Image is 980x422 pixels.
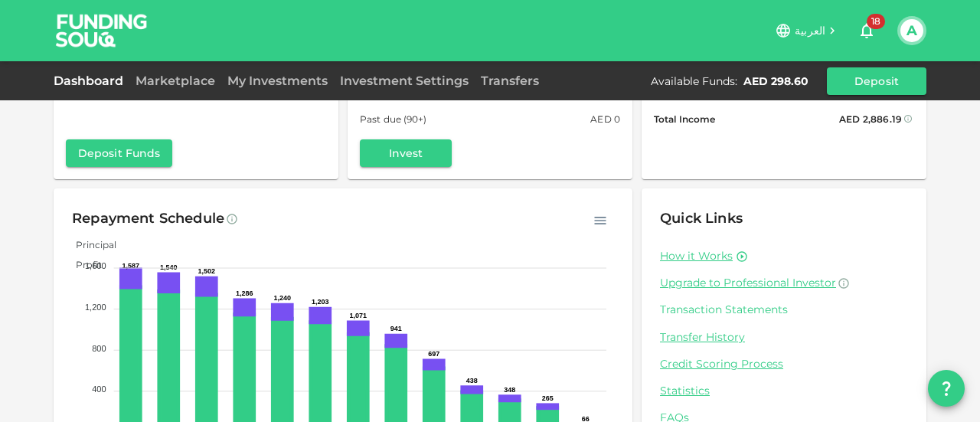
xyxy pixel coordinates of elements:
[660,384,908,398] a: Statistics
[92,344,106,353] tspan: 800
[660,330,908,345] a: Transfer History
[54,74,129,88] a: Dashboard
[660,303,908,317] a: Transaction Statements
[660,357,908,371] a: Credit Scoring Process
[660,210,743,227] span: Quick Links
[590,111,620,127] div: AED 0
[867,14,885,29] span: 18
[334,74,475,88] a: Investment Settings
[795,24,825,38] span: العربية
[928,370,965,407] button: question
[743,74,808,89] div: AED 298.60
[360,139,452,167] button: Invest
[66,139,172,167] button: Deposit Funds
[64,239,116,250] span: Principal
[651,74,737,89] div: Available Funds :
[839,111,902,127] div: AED 2,886.19
[827,67,926,95] button: Deposit
[85,261,106,270] tspan: 1,600
[85,303,106,312] tspan: 1,200
[654,111,715,127] span: Total Income
[64,259,102,270] span: Profit
[221,74,334,88] a: My Investments
[900,19,923,42] button: A
[475,74,545,88] a: Transfers
[72,207,224,231] div: Repayment Schedule
[360,111,427,127] span: Past due (90+)
[660,276,836,290] span: Upgrade to Professional Investor
[129,74,221,88] a: Marketplace
[851,15,882,46] button: 18
[660,249,733,263] a: How it Works
[92,384,106,394] tspan: 400
[660,276,908,290] a: Upgrade to Professional Investor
